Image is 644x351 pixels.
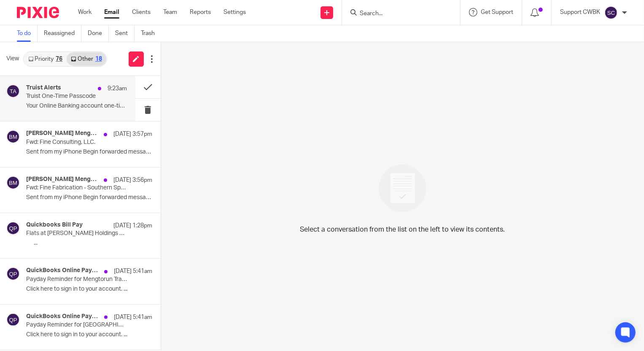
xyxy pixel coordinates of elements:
[373,159,432,218] img: image
[560,8,600,16] p: Support CWBK
[359,10,435,18] input: Search
[26,286,152,293] p: Click here to sign in to your account. ...
[224,8,246,16] a: Settings
[88,25,109,42] a: Done
[115,25,135,42] a: Sent
[163,8,177,16] a: Team
[26,331,152,338] p: Click here to sign in to your account. ...
[24,52,67,66] a: Priority76
[17,25,38,42] a: To do
[104,8,119,16] a: Email
[26,313,100,320] h4: QuickBooks Online Payroll
[67,52,106,66] a: Other18
[26,139,127,146] p: Fwd: Fine Consulting, LLC.
[114,267,152,275] p: [DATE] 5:41am
[26,267,100,274] h4: QuickBooks Online Payroll
[108,84,127,93] p: 9:23am
[6,130,20,143] img: svg%3E
[604,6,618,19] img: svg%3E
[44,25,81,42] a: Reassigned
[6,176,20,189] img: svg%3E
[113,221,152,230] p: [DATE] 1:28pm
[17,7,59,18] img: Pixie
[26,130,100,137] h4: [PERSON_NAME] Menguloglu
[56,56,62,62] div: 76
[114,313,152,321] p: [DATE] 5:41am
[141,25,161,42] a: Trash
[6,54,19,63] span: View
[190,8,211,16] a: Reports
[132,8,151,16] a: Clients
[26,184,127,192] p: Fwd: Fine Fabrication - Southern Sportz Store sign Design Revisions 1
[113,130,152,138] p: [DATE] 3:57pm
[26,276,127,283] p: Payday Reminder for Mengtorun Trading, LLC
[26,84,61,92] h4: Truist Alerts
[26,103,127,110] p: Your Online Banking account one-time passcode. ...
[95,56,102,62] div: 18
[481,9,513,15] span: Get Support
[113,176,152,184] p: [DATE] 3:56pm
[26,93,107,100] p: Truist One-Time Passcode
[26,176,100,183] h4: [PERSON_NAME] Menguloglu
[26,321,127,329] p: Payday Reminder for [GEOGRAPHIC_DATA]
[26,221,83,229] h4: Quickbooks Bill Pay
[6,84,20,98] img: svg%3E
[78,8,92,16] a: Work
[26,240,152,247] p: ͏ ͏ ͏ ͏ ͏ ͏ ...
[26,148,152,156] p: Sent from my iPhone Begin forwarded message: ...
[26,194,152,201] p: Sent from my iPhone Begin forwarded message: ...
[6,221,20,235] img: svg%3E
[300,224,505,235] p: Select a conversation from the list on the left to view its contents.
[26,230,127,237] p: Flats at [PERSON_NAME] Holdings LLC is interested in QuickBooks Bill Pay
[6,313,20,327] img: svg%3E
[6,267,20,281] img: svg%3E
